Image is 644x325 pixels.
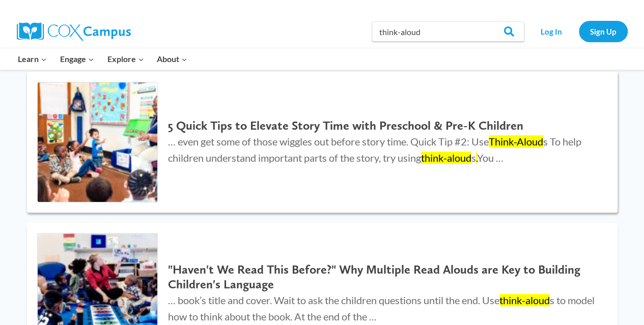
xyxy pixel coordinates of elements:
[12,48,194,70] nav: Primary Navigation
[476,152,477,164] mark: .
[529,21,628,42] nav: Secondary Navigation
[27,72,618,213] a: 5 Quick Tips to Elevate Story Time with Preschool & Pre-K Children 5 Quick Tips to Elevate Story ...
[421,152,471,164] mark: think-aloud
[499,294,550,306] mark: think-aloud
[12,48,54,70] button: Child menu of Learn
[168,294,595,322] span: … book’s title and cover. Wait to ask the children questions until the end. Use s to model how to...
[38,82,158,202] img: 5 Quick Tips to Elevate Story Time with Preschool & Pre-K Children
[168,135,581,164] span: … even get some of those wiggles out before story time. Quick Tip #2: Use s To help children unde...
[150,48,194,70] button: Child menu of About
[489,135,543,147] mark: Think-Aloud
[372,21,524,42] input: Search Cox Campus
[529,21,574,42] a: Log In
[53,48,101,70] button: Child menu of Engage
[579,21,628,42] a: Sign Up
[101,48,151,70] button: Child menu of Explore
[168,119,597,133] h2: 5 Quick Tips to Elevate Story Time with Preschool & Pre-K Children
[168,262,597,292] h2: "Haven't We Read This Before?" Why Multiple Read Alouds are Key to Building Children's Language
[17,22,131,41] img: Cox Campus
